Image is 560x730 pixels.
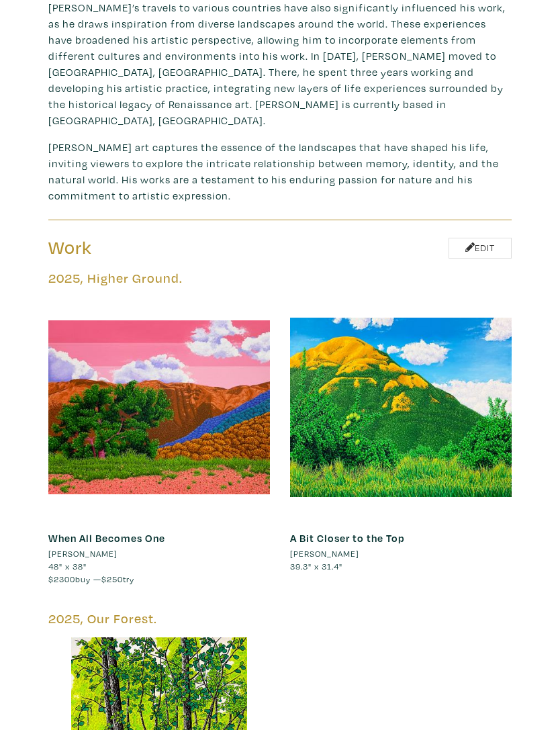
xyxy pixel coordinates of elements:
a: Edit [449,238,512,259]
span: 39.3" x 31.4" [290,561,342,572]
h3: Work [48,236,270,259]
a: [PERSON_NAME] [290,547,512,560]
span: 48" x 38" [48,561,87,572]
h5: 2025, Our Forest. [48,610,512,627]
li: [PERSON_NAME] [48,547,118,560]
a: [PERSON_NAME] [48,547,270,560]
span: $250 [101,574,123,584]
h5: 2025, Higher Ground. [48,270,512,286]
a: A Bit Closer to the Top [290,531,405,545]
span: buy — try [48,574,134,584]
a: When All Becomes One [48,531,165,545]
li: [PERSON_NAME] [290,547,359,560]
span: $2300 [48,574,75,584]
p: [PERSON_NAME] art captures the essence of the landscapes that have shaped his life, inviting view... [48,139,512,203]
